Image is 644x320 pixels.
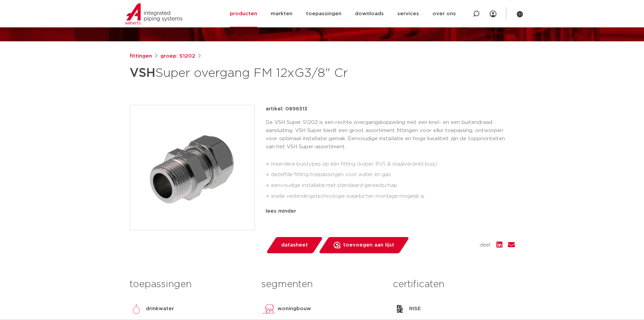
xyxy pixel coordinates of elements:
p: artikel: 0896313 [266,105,307,113]
p: drinkwater [146,305,174,313]
h3: segmenten [261,278,383,291]
div: lees minder [266,207,515,215]
h3: toepassingen [130,278,251,291]
li: eenvoudige installatie met standaard gereedschap [271,180,515,191]
img: RISE [393,302,406,316]
a: datasheet [266,237,323,253]
span: toevoegen aan lijst [343,240,394,251]
span: datasheet [281,240,308,251]
li: meerdere buistypes op één fitting (koper, RVS & staalverzinkt buis) [271,159,515,170]
h1: Super overgang FM 12xG3/8" Cr [130,63,384,83]
img: woningbouw [261,302,275,316]
p: De VSH Super S1202 is een rechte overgangskoppeling met een knel- en een buitendraad aansluiting.... [266,119,515,151]
h3: certificaten [393,278,514,291]
strong: VSH [130,67,155,79]
p: RISE [409,305,421,313]
li: snelle verbindingstechnologie waarbij her-montage mogelijk is [271,191,515,202]
img: drinkwater [130,302,143,316]
a: fittingen [130,52,152,60]
p: woningbouw [277,305,311,313]
span: deel: [480,241,491,249]
img: Product Image for VSH Super overgang FM 12xG3/8" Cr [130,105,254,230]
li: dezelfde fitting toepassingen voor water en gas [271,169,515,180]
a: groep: S1202 [160,52,195,60]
